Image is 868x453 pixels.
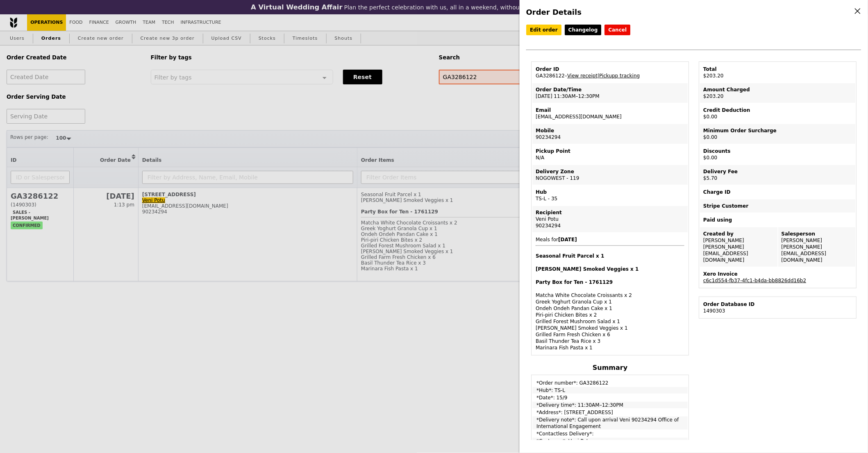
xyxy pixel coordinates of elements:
div: Order Database ID [703,301,852,308]
td: [PERSON_NAME] [PERSON_NAME][EMAIL_ADDRESS][DOMAIN_NAME] [700,227,777,267]
div: Recipient [536,209,684,216]
div: 90234294 [536,222,684,229]
h4: [PERSON_NAME] Smoked Veggies x 1 [536,266,684,272]
a: Pickupp tracking [599,73,640,79]
td: $0.00 [700,104,855,123]
td: $203.20 [700,83,855,103]
div: Delivery Zone [536,168,684,175]
td: *Hub*: TS-L [532,387,688,394]
div: Xero Invoice [703,271,852,277]
td: *Delivery note*: Call upon arrival Veni 90234294 Office of International Engagement [532,417,688,430]
td: GA3286122 [532,63,688,82]
div: Order Date/Time [536,86,684,93]
a: c6c1d554-fb37-4fc1-b4da-bb8826dd16b2 [703,278,806,283]
td: NOGOWEST - 119 [532,165,688,185]
td: [DATE] 11:30AM–12:30PM [532,83,688,103]
div: Pickup Point [536,148,684,154]
span: Meals for [536,237,684,351]
a: Changelog [565,25,602,35]
td: $0.00 [700,145,855,164]
td: *Contactless Delivery*: [532,430,688,437]
div: Email [536,107,684,113]
div: Veni Potu [536,216,684,222]
div: Total [703,66,852,72]
div: Charge ID [703,189,852,195]
div: Matcha White Chocolate Croissants x 2 Greek Yoghurt Granola Cup x 1 Ondeh Ondeh Pandan Cake x 1 P... [536,279,684,351]
span: | [598,73,640,79]
div: Created by [703,231,774,237]
td: [EMAIL_ADDRESS][DOMAIN_NAME] [532,104,688,123]
div: Mobile [536,127,684,134]
h4: Party Box for Ten - 1761129 [536,279,684,285]
td: *Customer*: Veni Potu [532,438,688,448]
div: Salesperson [782,231,852,237]
td: *Order number*: GA3286122 [532,376,688,386]
td: $5.70 [700,165,855,185]
div: Credit Deduction [703,107,852,113]
td: $203.20 [700,63,855,82]
h4: Seasonal Fruit Parcel x 1 [536,253,684,259]
div: Minimum Order Surcharge [703,127,852,134]
a: View receipt [567,73,598,79]
td: *Delivery time*: 11:30AM–12:30PM [532,402,688,408]
div: Order ID [536,66,684,72]
span: – [565,73,567,79]
div: Delivery Fee [703,168,852,175]
td: 1490303 [700,298,855,317]
div: Hub [536,189,684,195]
td: *Address*: [STREET_ADDRESS] [532,409,688,416]
div: Paid using [703,217,852,223]
td: $0.00 [700,124,855,144]
div: Stripe Customer [703,203,852,209]
td: 90234294 [532,124,688,144]
div: Amount Charged [703,86,852,93]
b: [DATE] [558,237,577,242]
div: Discounts [703,148,852,154]
a: Edit order [526,25,561,35]
td: N/A [532,145,688,164]
td: [PERSON_NAME] [PERSON_NAME][EMAIL_ADDRESS][DOMAIN_NAME] [778,227,856,267]
td: *Date*: 15/9 [532,394,688,401]
span: Order Details [526,8,582,16]
h4: Summary [531,364,689,371]
button: Cancel [604,25,630,35]
td: TS-L - 35 [532,186,688,205]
